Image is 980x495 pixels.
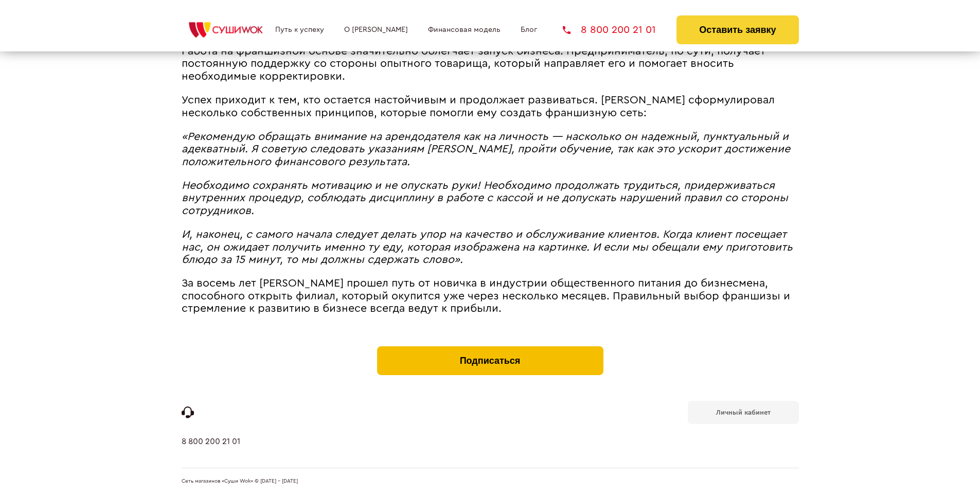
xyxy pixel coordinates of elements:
[688,401,799,424] a: Личный кабинет
[182,278,790,314] span: За восемь лет [PERSON_NAME] прошел путь от новичка в индустрии общественного питания до бизнесмен...
[182,437,240,468] a: 8 800 200 21 01
[676,15,798,44] button: Оставить заявку
[428,26,501,34] a: Финансовая модель
[581,25,656,35] span: 8 800 200 21 01
[182,95,775,118] span: Успех приходит к тем, кто остается настойчивым и продолжает развиваться. [PERSON_NAME] сформулиро...
[182,479,298,485] span: Сеть магазинов «Суши Wok» © [DATE] - [DATE]
[521,26,537,34] a: Блог
[182,46,765,82] span: Работа на франшизной основе значительно облегчает запуск бизнеса. Предприниматель, по сути, получ...
[182,180,788,216] i: Необходимо сохранять мотивацию и не опускать руки! Необходимо продолжать трудиться, придерживатьс...
[563,25,656,35] a: 8 800 200 21 01
[716,409,771,416] b: Личный кабинет
[275,26,324,34] a: Путь к успеху
[182,131,790,167] i: «Рекомендую обращать внимание на арендодателя как на личность ― насколько он надежный, пунктуальн...
[344,26,408,34] a: О [PERSON_NAME]
[182,229,793,265] i: И, наконец, с самого начала следует делать упор на качество и обслуживание клиентов. Когда клиент...
[377,346,603,375] button: Подписаться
